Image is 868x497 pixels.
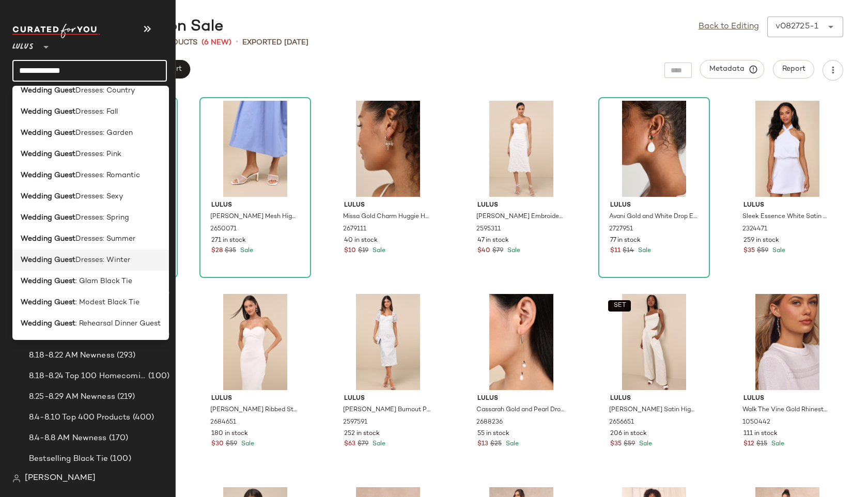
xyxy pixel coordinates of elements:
b: Wedding Guest [21,234,75,244]
span: Dresses: Pink [75,149,121,160]
span: Sale [370,441,385,447]
span: 8.4-8.10 Top 400 Products [29,412,131,424]
span: Lulus [344,394,432,403]
span: 2324471 [742,225,767,234]
img: 2688236_01_OM.jpg [469,294,574,390]
span: 271 in stock [211,236,246,245]
b: Wedding Guest [21,191,75,202]
span: Sale [769,441,784,447]
span: 206 in stock [610,429,647,439]
span: : Modest Black Tie [75,297,139,308]
span: 111 in stock [743,429,778,439]
span: Avani Gold and White Drop Earrings [609,212,697,222]
span: $59 [757,246,768,256]
span: 77 in stock [610,236,641,245]
span: 2650071 [210,225,237,234]
span: Lulus [211,394,299,403]
img: 12772761_2656651.jpg [602,294,706,390]
span: $40 [477,246,490,256]
span: [PERSON_NAME] Satin High-Rise Trousers [609,406,697,415]
button: Metadata [700,60,765,79]
span: Sale [370,247,385,254]
b: Wedding Guest [21,318,75,329]
b: Wedding Guest [21,149,75,160]
span: $12 [743,440,754,449]
span: Lulus [743,201,831,210]
img: 12450881_2595311.jpg [469,101,574,197]
span: $35 [610,440,622,449]
span: 47 in stock [477,236,509,245]
span: 8.18-8.24 Top 100 Homecoming Dresses [29,370,146,382]
span: Dresses: Sexy [75,191,123,202]
b: Wedding Guest [21,297,75,308]
span: Bestselling Black Tie [29,453,108,465]
img: 2679111_01_OM.jpg [336,101,440,197]
span: Dresses: Romantic [75,170,140,181]
span: Lulus [610,201,698,210]
span: 8.18-8.22 AM Newness [29,350,115,362]
span: (6 New) [202,37,231,48]
span: Lulus [211,201,299,210]
b: Wedding Guest [21,85,75,96]
span: 55 in stock [477,429,509,439]
span: Metadata [709,65,756,74]
b: Wedding Guest [21,276,75,287]
span: 180 in stock [211,429,248,439]
img: 2650071_01_OM.jpg [203,101,307,197]
span: 252 in stock [344,429,380,439]
span: Cassarah Gold and Pearl Drop Earrings [476,406,564,415]
span: 2727951 [609,225,633,234]
span: 2597591 [343,418,367,427]
span: [PERSON_NAME] Ribbed Strapless Midi Dress [210,406,298,415]
span: Sleek Essence White Satin Halter Sleeveless Mini Dress [742,212,830,222]
img: svg%3e [12,474,21,483]
span: 1050442 [742,418,770,427]
span: $30 [211,440,224,449]
span: Dresses: Summer [75,234,135,244]
div: v082725-1 [776,21,818,33]
span: Missa Gold Charm Huggie Hoop Earrings [343,212,431,222]
span: $19 [358,246,368,256]
span: : Sexy Black Tie [75,339,129,350]
span: Sale [239,441,254,447]
span: (293) [115,350,136,362]
span: [PERSON_NAME] Mesh High Heel Slide Sandals [210,212,298,222]
img: 2684651_01_hero_2025-06-18.jpg [203,294,307,390]
p: Exported [DATE] [242,37,308,48]
span: Dresses: Country [75,85,135,96]
span: (219) [115,391,135,403]
b: Wedding Guest [21,255,75,266]
span: Sale [770,247,785,254]
span: Lulus [477,201,565,210]
span: $13 [477,440,488,449]
span: $28 [211,246,223,256]
span: (400) [131,412,154,424]
span: SET [613,302,626,309]
span: Report [782,65,805,73]
img: 2727951_01_OM_2025-07-17.jpg [602,101,706,197]
a: Back to Editing [699,21,759,33]
span: $79 [492,246,503,256]
img: cfy_white_logo.C9jOOHJF.svg [12,24,100,38]
span: Dresses: Garden [75,128,133,138]
span: [PERSON_NAME] Burnout Puff Sleeve Lace-Up Midi Dress [343,406,431,415]
span: 40 in stock [344,236,378,245]
span: • [236,36,238,49]
span: 2656651 [609,418,634,427]
b: Wedding Guest [21,106,75,117]
b: Wedding Guest [21,339,75,350]
span: $14 [623,246,634,256]
b: Wedding Guest [21,212,75,223]
span: $63 [344,440,355,449]
span: (100) [146,370,169,382]
span: Lulus [477,394,565,403]
span: $10 [344,246,356,256]
span: [PERSON_NAME] Embroidered Lace Strapless Bustier Midi Dress [476,212,564,222]
img: 11331801_2324471.jpg [735,101,840,197]
img: 4979370_1050442.jpg [735,294,840,390]
span: Lulus [344,201,432,210]
span: $59 [624,440,635,449]
span: $79 [358,440,368,449]
span: Dresses: Spring [75,212,129,223]
span: 2679111 [343,225,366,234]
